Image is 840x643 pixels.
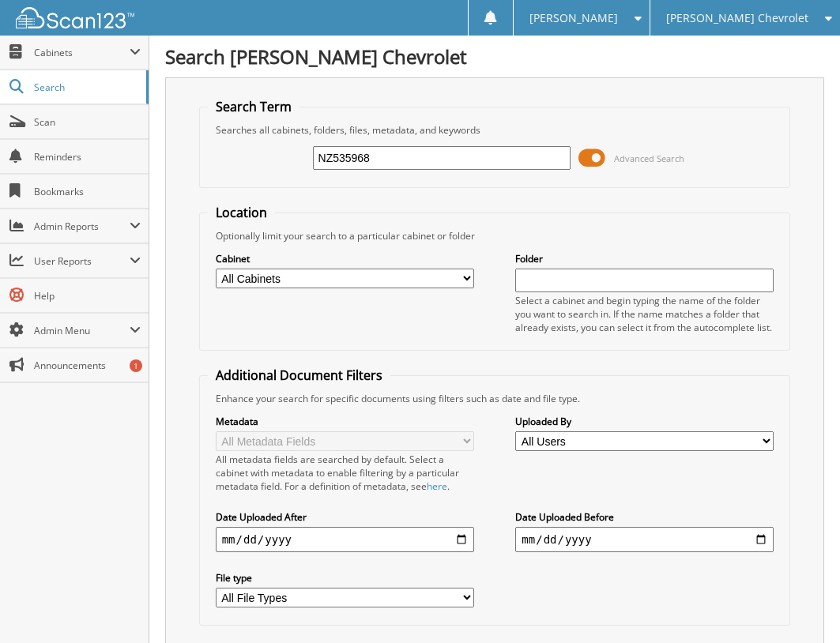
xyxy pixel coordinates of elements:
label: Date Uploaded After [216,510,474,524]
a: here [427,479,447,493]
label: Uploaded By [515,415,774,428]
span: User Reports [34,254,130,268]
div: All metadata fields are searched by default. Select a cabinet with metadata to enable filtering b... [216,453,474,493]
span: Announcements [34,359,141,372]
label: Date Uploaded Before [515,510,774,524]
label: Folder [515,252,774,265]
h1: Search [PERSON_NAME] Chevrolet [165,43,824,70]
span: Help [34,289,141,303]
span: [PERSON_NAME] [529,13,618,23]
legend: Additional Document Filters [208,367,390,384]
div: Enhance your search for specific documents using filters such as date and file type. [208,392,782,405]
span: Bookmarks [34,185,141,198]
span: Cabinets [34,46,130,59]
input: end [515,527,774,552]
div: Optionally limit your search to a particular cabinet or folder [208,229,782,243]
img: scan123-logo-white.svg [16,7,134,28]
legend: Location [208,204,275,221]
label: Cabinet [216,252,474,265]
div: Searches all cabinets, folders, files, metadata, and keywords [208,123,782,137]
span: [PERSON_NAME] Chevrolet [666,13,808,23]
label: Metadata [216,415,474,428]
span: Admin Reports [34,220,130,233]
span: Search [34,81,138,94]
legend: Search Term [208,98,299,115]
input: start [216,527,474,552]
div: Select a cabinet and begin typing the name of the folder you want to search in. If the name match... [515,294,774,334]
span: Scan [34,115,141,129]
span: Reminders [34,150,141,164]
label: File type [216,571,474,585]
div: 1 [130,359,142,372]
span: Advanced Search [614,152,684,164]
span: Admin Menu [34,324,130,337]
